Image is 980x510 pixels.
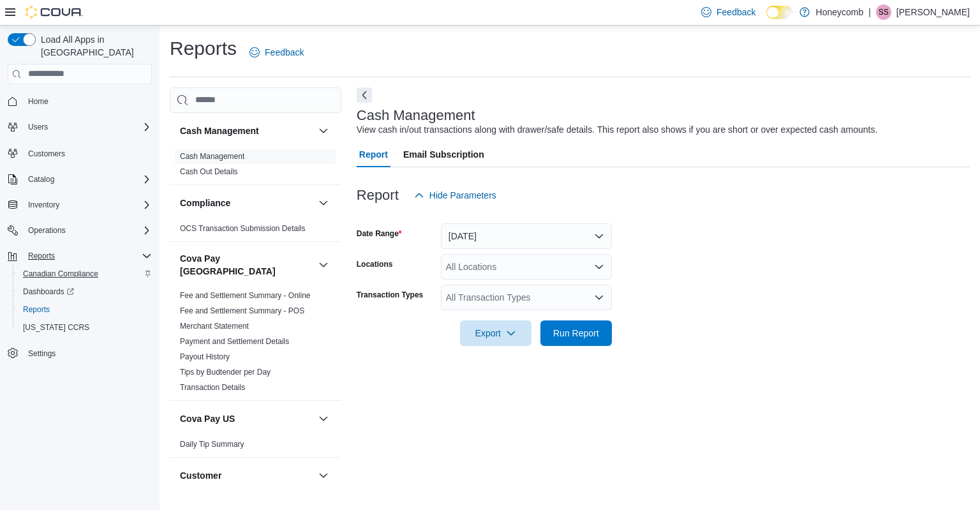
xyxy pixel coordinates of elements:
span: Reports [23,304,50,315]
button: Reports [13,301,157,319]
a: Home [23,94,54,109]
span: Customers [23,145,152,161]
button: Catalog [3,170,157,188]
nav: Complex example [8,87,152,396]
a: Payout History [180,352,230,361]
button: Export [460,320,531,346]
button: Cova Pay [GEOGRAPHIC_DATA] [316,257,331,273]
label: Locations [357,259,393,269]
a: Merchant Statement [180,322,249,331]
span: Users [23,119,152,135]
span: Dashboards [23,287,74,297]
span: Transaction Details [180,382,245,393]
span: Catalog [28,174,54,184]
button: [US_STATE] CCRS [13,319,157,336]
span: Customers [28,149,65,159]
span: Fee and Settlement Summary - POS [180,306,304,316]
a: Transaction Details [180,383,245,392]
button: Customer [180,469,313,482]
span: Tips by Budtender per Day [180,367,271,377]
button: Cova Pay [GEOGRAPHIC_DATA] [180,252,313,278]
span: Home [28,96,48,107]
span: OCS Transaction Submission Details [180,223,306,234]
span: Merchant Statement [180,321,249,331]
span: Reports [18,302,152,317]
div: Cova Pay US [170,437,341,457]
a: Feedback [244,40,309,65]
button: Hide Parameters [409,183,501,208]
div: Silena Sparrow [876,4,891,20]
span: Cash Management [180,151,244,161]
span: Feedback [265,46,304,59]
span: Operations [28,225,66,236]
a: Settings [23,346,61,361]
span: Feedback [716,6,755,19]
h3: Cash Management [180,124,259,137]
input: Dark Mode [766,6,793,19]
span: Operations [23,223,152,238]
button: Cash Management [316,123,331,139]
span: Home [23,93,152,109]
span: Payout History [180,352,230,362]
a: Tips by Budtender per Day [180,368,271,377]
span: Users [28,122,48,132]
button: Open list of options [594,292,604,303]
h3: Cova Pay US [180,412,235,425]
div: Cova Pay [GEOGRAPHIC_DATA] [170,288,341,400]
label: Transaction Types [357,290,423,300]
button: Catalog [23,172,59,187]
div: Cash Management [170,149,341,184]
span: Reports [28,251,55,261]
button: Reports [23,248,60,264]
div: Compliance [170,221,341,241]
a: Canadian Compliance [18,266,103,281]
a: Fee and Settlement Summary - POS [180,306,304,315]
span: Report [359,142,388,167]
button: Users [3,118,157,136]
button: Users [23,119,53,135]
span: Catalog [23,172,152,187]
span: Canadian Compliance [23,269,98,279]
button: Cova Pay US [180,412,313,425]
span: Cash Out Details [180,167,238,177]
a: Reports [18,302,55,317]
button: Inventory [3,196,157,214]
a: Payment and Settlement Details [180,337,289,346]
span: Payment and Settlement Details [180,336,289,347]
button: Canadian Compliance [13,265,157,283]
span: Dashboards [18,284,152,299]
button: Cash Management [180,124,313,137]
a: OCS Transaction Submission Details [180,224,306,233]
button: Customers [3,144,157,162]
button: Compliance [316,195,331,211]
h3: Compliance [180,197,230,209]
button: Operations [3,221,157,239]
p: Honeycomb [816,4,864,20]
span: Washington CCRS [18,320,152,335]
button: Reports [3,247,157,265]
span: Reports [23,248,152,264]
h3: Cash Management [357,108,475,123]
button: Home [3,92,157,110]
span: Fee and Settlement Summary - Online [180,290,311,301]
span: Email Subscription [403,142,484,167]
span: Hide Parameters [429,189,496,202]
h3: Customer [180,469,221,482]
p: [PERSON_NAME] [896,4,970,20]
span: SS [879,4,889,20]
button: Run Report [540,320,612,346]
h1: Reports [170,36,237,61]
span: Export [468,320,524,346]
button: Open list of options [594,262,604,272]
a: Dashboards [13,283,157,301]
span: Daily Tip Summary [180,439,244,449]
span: Dark Mode [766,19,767,20]
button: [DATE] [441,223,612,249]
span: Load All Apps in [GEOGRAPHIC_DATA] [36,33,152,59]
span: Inventory [28,200,59,210]
img: Cova [26,6,83,19]
a: Cash Management [180,152,244,161]
button: Operations [23,223,71,238]
button: Settings [3,344,157,363]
